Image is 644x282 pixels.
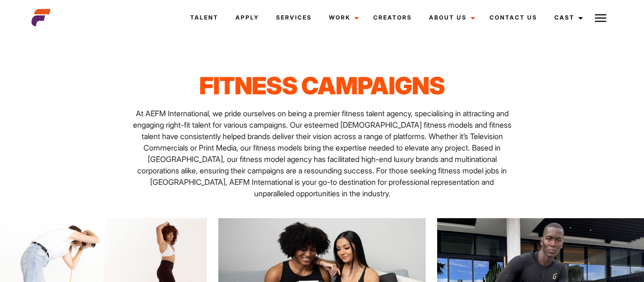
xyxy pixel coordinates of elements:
[227,5,267,30] a: Apply
[595,12,606,24] img: Burger icon
[546,5,589,30] a: Cast
[267,5,320,30] a: Services
[320,5,365,30] a: Work
[130,108,514,199] p: At AEFM International, we pride ourselves on being a premier fitness talent agency, specialising ...
[365,5,420,30] a: Creators
[31,8,51,27] img: cropped-aefm-brand-fav-22-square.png
[481,5,546,30] a: Contact Us
[130,71,514,100] h1: Fitness Campaigns
[182,5,227,30] a: Talent
[420,5,481,30] a: About Us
